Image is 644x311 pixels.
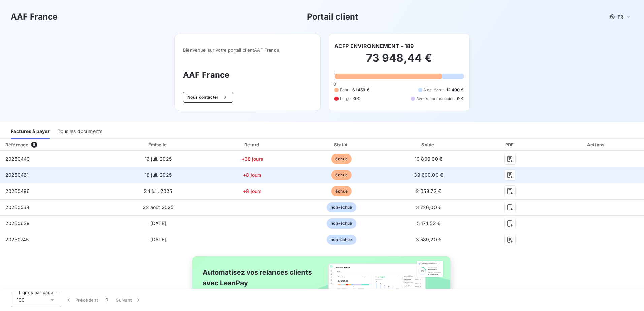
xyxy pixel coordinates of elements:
span: 20250639 [5,220,30,226]
span: 22 août 2025 [143,204,174,210]
span: non-échue [327,218,356,229]
span: 16 juil. 2025 [144,156,172,162]
span: 24 juil. 2025 [144,188,172,194]
span: Non-échu [424,87,443,93]
span: non-échue [327,202,356,212]
span: 0 [333,81,336,87]
div: Solde [387,141,470,148]
span: FR [618,14,623,20]
span: échue [331,170,352,180]
span: 100 [17,297,25,303]
div: Tous les documents [58,125,102,139]
span: +38 jours [241,156,263,162]
button: 1 [102,293,112,307]
span: 2 058,72 € [416,188,441,194]
h6: ACFP ENVIRONNEMENT - 189 [334,42,414,50]
div: PDF [473,141,547,148]
span: 5 174,52 € [417,220,441,226]
h3: AAF France [11,11,58,23]
div: Actions [550,141,643,148]
span: +8 jours [243,188,262,194]
span: échue [331,186,352,196]
span: 18 juil. 2025 [144,172,172,178]
span: non-échue [327,235,356,245]
span: 3 726,00 € [416,204,442,210]
span: 61 459 € [352,87,369,93]
button: Nous contacter [183,92,233,103]
span: Avoirs non associés [416,96,455,102]
span: 3 589,20 € [416,237,442,242]
span: Bienvenue sur votre portail client AAF France . [183,47,312,53]
button: Précédent [61,293,102,307]
span: 39 600,00 € [414,172,443,178]
div: Statut [299,141,384,148]
h3: Portail client [307,11,358,23]
span: 20250496 [5,188,30,194]
span: Litige [340,96,351,102]
span: 0 € [457,96,463,102]
span: +8 jours [243,172,262,178]
span: 0 € [353,96,360,102]
span: 19 800,00 € [415,156,443,162]
div: Retard [208,141,296,148]
div: Factures à payer [11,125,50,139]
span: 20250461 [5,172,29,178]
span: [DATE] [150,220,166,226]
span: 6 [31,142,37,148]
span: 1 [106,297,108,303]
span: échue [331,154,352,164]
div: Émise le [110,141,206,148]
h3: AAF France [183,69,312,81]
span: 12 490 € [446,87,464,93]
div: Référence [5,142,28,147]
h2: 73 948,44 € [334,51,464,71]
span: 20250745 [5,237,29,242]
span: [DATE] [150,237,166,242]
button: Suivant [112,293,146,307]
span: Échu [340,87,350,93]
span: 20250568 [5,204,29,210]
span: 20250440 [5,156,30,162]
